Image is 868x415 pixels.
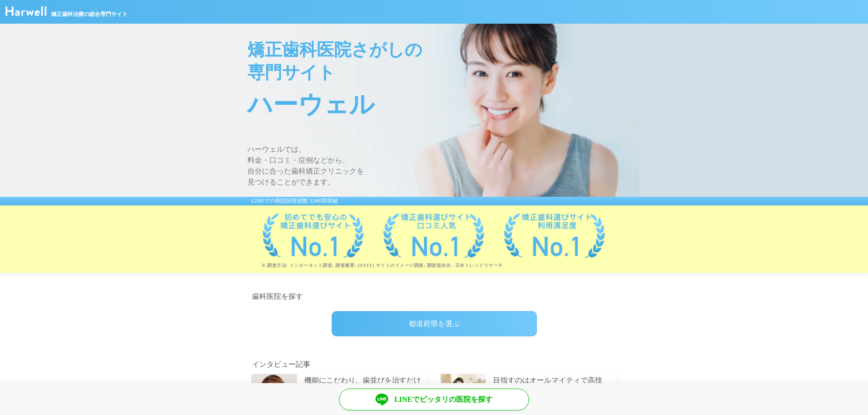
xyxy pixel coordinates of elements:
span: 矯正歯科治療の総合専門サイト [51,10,128,18]
span: 料金・口コミ・症例などから、 [247,155,639,166]
span: ハーウェルでは、 [247,144,639,155]
a: LINEでピッタリの医院を探す [339,389,529,410]
img: 歯科医師_小池陵馬理事長_説明中(サムネイル用) [440,374,486,415]
span: ハーウェル [247,84,639,126]
img: 歯科医師_大沼麻由子先生_アップ [252,374,297,415]
span: 見つけることができます。 [247,177,639,188]
div: LINEでの相談回答総数 3,000回突破 [229,197,639,205]
img: ハーウェル [5,6,46,16]
div: 都道府県を選ぶ [332,311,537,336]
a: ハーウェル [5,10,46,17]
h2: インタビュー記事 [252,359,616,370]
span: 専門サイト [247,61,639,84]
h2: 歯科医院を探す [252,291,616,302]
span: 矯正歯科医院さがしの [247,38,639,61]
p: 機能にこだわり、歯並びを治すだけではない治療体験を提供したい [304,376,426,393]
span: 自分に合った歯科矯正クリニックを [247,166,639,177]
p: 目指すのはオールマイティで高技術、適正価格の医院 [493,376,615,393]
p: ※ 調査方法: インターネット調査; 調査概要: [DATE] サイトのイメージ調査; 調査提供先 : 日本トレンドリサーチ [261,262,639,268]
